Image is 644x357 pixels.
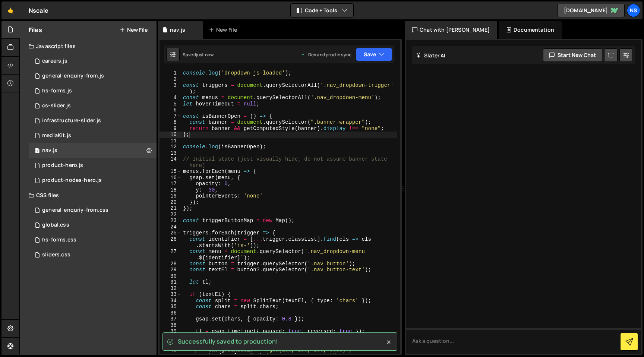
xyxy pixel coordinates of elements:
[20,188,157,203] div: CSS files
[42,73,104,79] div: general-enquiry-from.js
[42,207,108,214] div: general-enquriy-from.css
[160,316,181,322] div: 37
[160,249,181,261] div: 27
[29,233,157,247] div: 10788/43278.css
[29,143,157,158] div: 10788/37835.js
[160,119,181,126] div: 8
[356,48,392,61] button: Save
[160,205,181,212] div: 21
[29,26,42,34] h2: Files
[160,328,181,335] div: 39
[160,101,181,107] div: 5
[1,1,20,19] a: 🤙
[160,199,181,206] div: 20
[42,117,101,124] div: infrastructure-slider.js
[42,58,67,64] div: careers.js
[42,237,76,243] div: hs-forms.css
[160,70,181,76] div: 1
[405,21,497,39] div: Chat with [PERSON_NAME]
[416,52,446,59] h2: Slater AI
[160,291,181,298] div: 33
[160,224,181,230] div: 24
[209,26,240,34] div: New File
[29,247,157,262] div: 10788/27036.css
[160,181,181,187] div: 17
[160,156,181,168] div: 14
[29,83,157,98] div: 10788/43275.js
[29,128,157,143] div: 10788/24854.js
[42,147,57,154] div: nav.js
[160,113,181,120] div: 7
[42,162,83,169] div: product-hero.js
[29,203,157,218] div: 10788/43957.css
[160,193,181,199] div: 19
[29,98,157,113] div: 10788/25032.js
[160,95,181,101] div: 4
[160,267,181,273] div: 29
[29,113,157,128] div: 10788/35018.js
[42,177,102,184] div: product-nodes-hero.js
[29,54,157,69] div: 10788/24852.js
[20,39,157,54] div: Javascript files
[160,310,181,316] div: 36
[29,6,48,15] div: Nscale
[29,218,157,233] div: 10788/24853.css
[196,51,214,58] div: just now
[499,21,562,39] div: Documentation
[183,51,214,58] div: Saved
[29,173,157,188] div: 10788/32818.js
[160,168,181,175] div: 15
[160,138,181,144] div: 11
[160,304,181,310] div: 35
[160,132,181,138] div: 10
[42,252,70,258] div: sliders.css
[558,4,625,17] a: [DOMAIN_NAME]
[160,279,181,285] div: 31
[627,4,640,17] a: Ns
[160,322,181,329] div: 38
[160,175,181,181] div: 16
[160,341,181,347] div: 41
[160,76,181,83] div: 2
[160,187,181,193] div: 18
[35,148,40,154] span: 1
[160,273,181,279] div: 30
[42,132,71,139] div: mediaKit.js
[160,144,181,150] div: 12
[160,150,181,157] div: 13
[160,107,181,113] div: 6
[42,88,72,94] div: hs-forms.js
[160,82,181,95] div: 3
[160,298,181,304] div: 34
[42,222,69,228] div: global.css
[160,335,181,341] div: 40
[42,102,71,109] div: cs-slider.js
[543,48,602,62] button: Start new chat
[178,337,278,345] span: Successfully saved to production!
[29,158,157,173] div: 10788/25791.js
[160,212,181,218] div: 22
[160,218,181,224] div: 23
[291,4,353,17] button: Code + Tools
[160,236,181,249] div: 26
[160,347,181,353] div: 42
[301,51,351,58] div: Dev and prod in sync
[160,126,181,132] div: 9
[29,69,157,83] div: 10788/43956.js
[160,261,181,267] div: 28
[170,26,185,34] div: nav.js
[160,230,181,236] div: 25
[120,27,148,33] button: New File
[160,285,181,292] div: 32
